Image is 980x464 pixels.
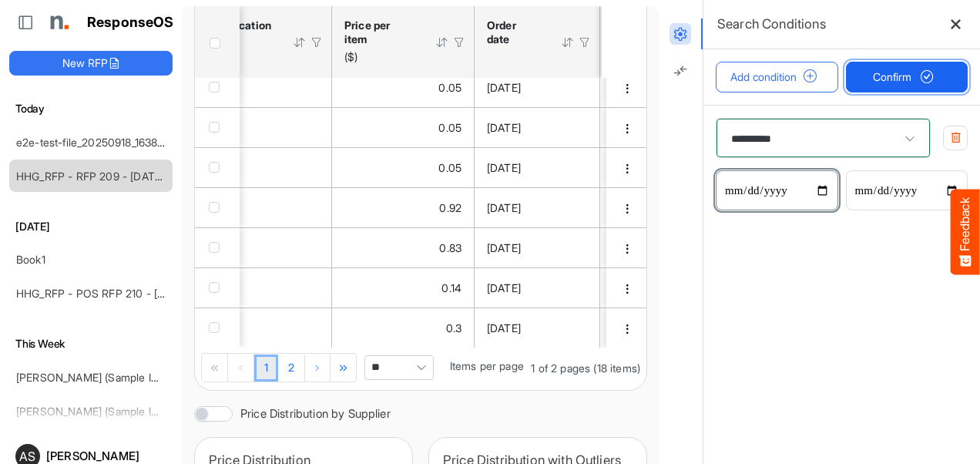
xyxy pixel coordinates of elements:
button: dropdownbutton [619,281,636,297]
h6: [DATE] [9,218,173,235]
h1: ResponseOS [87,15,174,31]
td: 12/08/2024 is template cell Column Header httpsnorthellcomontologiesmapping-rulesorderhasorderdate [475,187,600,227]
a: Page 2 of 2 Pages [278,355,304,382]
td: 1173.34 is template cell Column Header httpsnorthellcomontologiesmapping-rulesorderhasprice [600,187,740,227]
td: 53.5 is template cell Column Header httpsnorthellcomontologiesmapping-rulesorderhasprice [600,147,740,187]
a: e2e-test-file_20250918_163829 [16,136,170,149]
div: Order date [487,18,541,46]
td: checkbox [195,267,240,308]
td: is template cell Column Header httpsnorthellcomontologiesmapping-rulesfeaturehascolourspecification [162,187,332,227]
td: checkbox [195,308,240,348]
th: Header checkbox [195,6,240,78]
td: a8ca7488-140d-4279-873c-f062fc813487 is template cell Column Header [606,147,649,187]
td: is template cell Column Header httpsnorthellcomontologiesmapping-rulesfeaturehascolourspecification [162,227,332,267]
span: 0.83 [439,241,461,254]
span: 0.14 [441,281,461,294]
td: is template cell Column Header httpsnorthellcomontologiesmapping-rulesfeaturehascolourspecification [162,107,332,147]
td: 0.13649 is template cell Column Header price-per-item [332,267,475,308]
td: is template cell Column Header httpsnorthellcomontologiesmapping-rulesfeaturehascolourspecification [162,67,332,107]
span: (18 items) [593,361,640,375]
button: dropdownbutton [619,121,636,136]
span: [DATE] [487,161,521,174]
a: HHG_RFP - RFP 209 - [DATE] - ROS TEST [16,170,229,183]
span: Pagerdropdown [364,355,434,380]
div: Filter Icon [452,35,466,49]
td: is template cell Column Header httpsnorthellcomontologiesmapping-rulesfeaturehascolourspecification [162,267,332,308]
button: dropdownbutton [619,241,636,257]
td: checkbox [195,107,240,147]
td: 0.3043 is template cell Column Header price-per-item [332,308,475,348]
button: dropdownbutton [619,321,636,337]
span: Items per page [450,359,524,372]
span: [DATE] [487,321,521,335]
a: Page 1 of 2 Pages [254,355,278,382]
td: is template cell Column Header httpsnorthellcomontologiesmapping-rulesfeaturehascolourspecification [162,147,332,187]
div: Go to last page [331,354,357,382]
img: Northell [42,7,73,38]
button: dropdownbutton [619,201,636,217]
td: checkbox [195,227,240,267]
button: New RFP [9,51,173,76]
a: HHG_RFP - POS RFP 210 - [DATE] [16,287,188,300]
span: 1 of 2 pages [531,361,590,375]
div: Price per item [344,18,415,46]
span: Confirm [873,69,941,86]
td: 0.05 is template cell Column Header price-per-item [332,107,475,147]
td: 17/05/2024 is template cell Column Header httpsnorthellcomontologiesmapping-rulesorderhasorderdate [475,308,600,348]
h6: Today [9,100,173,117]
td: 17/07/2024 is template cell Column Header httpsnorthellcomontologiesmapping-rulesorderhasorderdate [475,147,600,187]
a: Book1 [16,253,45,266]
span: 0.05 [438,81,461,94]
td: 17/05/2024 is template cell Column Header httpsnorthellcomontologiesmapping-rulesorderhasorderdate [475,267,600,308]
td: 136.49 is template cell Column Header httpsnorthellcomontologiesmapping-rulesorderhasprice [600,267,740,308]
div: Filter Icon [578,35,592,49]
button: Feedback [951,190,980,275]
td: 0.8312096029547553 is template cell Column Header price-per-item [332,227,475,267]
td: is template cell Column Header httpsnorthellcomontologiesmapping-rulesfeaturehascolourspecification [162,308,332,348]
td: 4d6fc685-b5af-41b7-8a14-0b15d6ed5089 is template cell Column Header [606,67,649,107]
td: 75bcfc6e-30ed-4e43-b3f6-c265c1bc6621 is template cell Column Header [606,227,649,267]
div: Pager Container [195,348,646,390]
td: 304.3 is template cell Column Header httpsnorthellcomontologiesmapping-rulesorderhasprice [600,308,740,348]
h6: Search Conditions [717,13,826,35]
td: 0.9159562841530055 is template cell Column Header price-per-item [332,187,475,227]
td: 0.05 is template cell Column Header price-per-item [332,147,475,187]
td: 58 is template cell Column Header httpsnorthellcomontologiesmapping-rulesorderhasprice [600,107,740,147]
span: 0.3 [446,321,461,335]
td: 10/04/2024 is template cell Column Header httpsnorthellcomontologiesmapping-rulesorderhasorderdate [475,107,600,147]
td: fe9dd59b-38af-4183-ba42-90afe3bf82f5 is template cell Column Header [606,107,649,147]
span: [DATE] [487,241,521,254]
label: Price Distribution by Supplier [240,408,391,419]
div: Go to next page [305,354,331,382]
span: 0.92 [439,201,461,214]
td: 61.2 is template cell Column Header httpsnorthellcomontologiesmapping-rulesorderhasprice [600,67,740,107]
button: dropdownbutton [619,81,636,96]
td: dcae8d39-6014-473c-b74f-60080d1c59cb is template cell Column Header [606,267,649,308]
td: 900f6cf5-fb05-431c-be1d-f9f4562481d8 is template cell Column Header [606,308,649,348]
td: checkbox [195,187,240,227]
div: ($) [344,50,415,64]
button: dropdownbutton [619,161,636,177]
td: 900.2 is template cell Column Header httpsnorthellcomontologiesmapping-rulesorderhasprice [600,227,740,267]
td: 17/12/2024 is template cell Column Header httpsnorthellcomontologiesmapping-rulesorderhasorderdate [475,227,600,267]
div: Go to previous page [228,354,254,382]
div: Filter Icon [310,35,324,49]
h6: This Week [9,335,173,352]
span: [DATE] [487,121,521,134]
span: 0.05 [438,161,461,174]
a: [PERSON_NAME] (Sample Import) [DATE] - Flyer - Short [16,371,294,384]
div: [PERSON_NAME] [46,450,166,462]
span: [DATE] [487,201,521,214]
td: 28af80b1-e859-4568-a224-c64501c141aa is template cell Column Header [606,187,649,227]
span: [DATE] [487,81,521,94]
span: [DATE] [487,281,521,294]
span: AS [19,450,35,462]
button: Add condition [716,62,838,92]
td: checkbox [195,67,240,107]
div: Go to first page [202,354,228,382]
span: 0.05 [438,121,461,134]
td: 04/06/2024 is template cell Column Header httpsnorthellcomontologiesmapping-rulesorderhasorderdate [475,67,600,107]
button: Confirm [846,62,968,92]
td: 0.05 is template cell Column Header price-per-item [332,67,475,107]
td: checkbox [195,147,240,187]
